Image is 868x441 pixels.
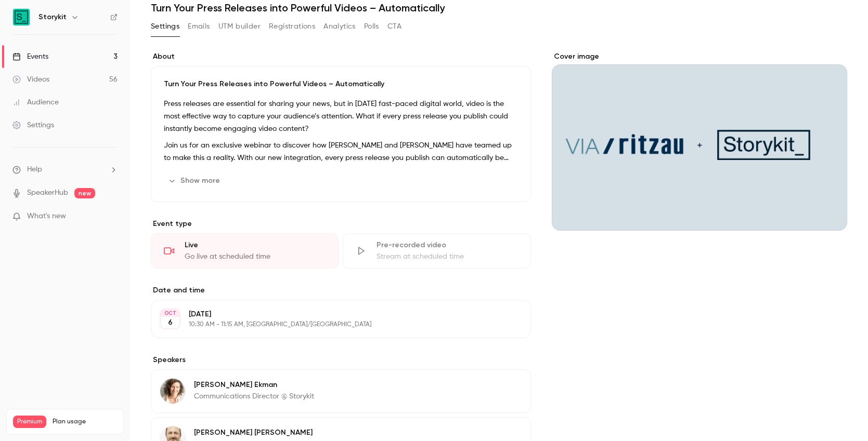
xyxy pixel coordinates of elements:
[323,18,356,35] button: Analytics
[189,309,476,319] p: [DATE]
[12,164,118,175] li: help-dropdown-opener
[151,233,339,269] div: LiveGo live at scheduled time
[12,97,59,108] div: Audience
[13,416,46,428] span: Premium
[12,120,54,130] div: Settings
[194,391,314,402] p: Communications Director @ Storykit
[27,164,42,175] span: Help
[188,18,210,35] button: Emails
[218,18,261,35] button: UTM builder
[12,74,49,85] div: Videos
[269,18,315,35] button: Registrations
[74,188,95,198] span: new
[27,211,66,222] span: What's new
[164,79,518,89] p: Turn Your Press Releases into Powerful Videos – Automatically
[377,251,517,262] div: Stream at scheduled time
[194,427,313,438] p: [PERSON_NAME] [PERSON_NAME]
[160,379,185,404] img: Jonna Ekman
[151,18,179,35] button: Settings
[552,51,847,62] label: Cover image
[168,317,173,328] p: 6
[151,51,531,62] label: About
[13,9,30,25] img: Storykit
[185,240,326,250] div: Live
[164,139,518,164] p: Join us for an exclusive webinar to discover how [PERSON_NAME] and [PERSON_NAME] have teamed up t...
[343,233,530,269] div: Pre-recorded videoStream at scheduled time
[38,12,67,22] h6: Storykit
[27,188,68,198] a: SpeakerHub
[151,369,531,413] div: Jonna Ekman[PERSON_NAME] EkmanCommunications Director @ Storykit
[151,285,531,296] label: Date and time
[377,240,517,250] div: Pre-recorded video
[552,51,847,231] section: Cover image
[151,219,531,229] p: Event type
[364,18,379,35] button: Polls
[12,51,48,62] div: Events
[194,380,314,390] p: [PERSON_NAME] Ekman
[189,320,476,329] p: 10:30 AM - 11:15 AM, [GEOGRAPHIC_DATA]/[GEOGRAPHIC_DATA]
[164,98,518,135] p: Press releases are essential for sharing your news, but in [DATE] fast-paced digital world, video...
[185,251,326,262] div: Go live at scheduled time
[53,418,117,426] span: Plan usage
[151,355,531,365] label: Speakers
[161,310,179,317] div: OCT
[164,172,226,189] button: Show more
[387,18,401,35] button: CTA
[105,212,118,221] iframe: Noticeable Trigger
[151,2,847,14] h1: Turn Your Press Releases into Powerful Videos – Automatically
